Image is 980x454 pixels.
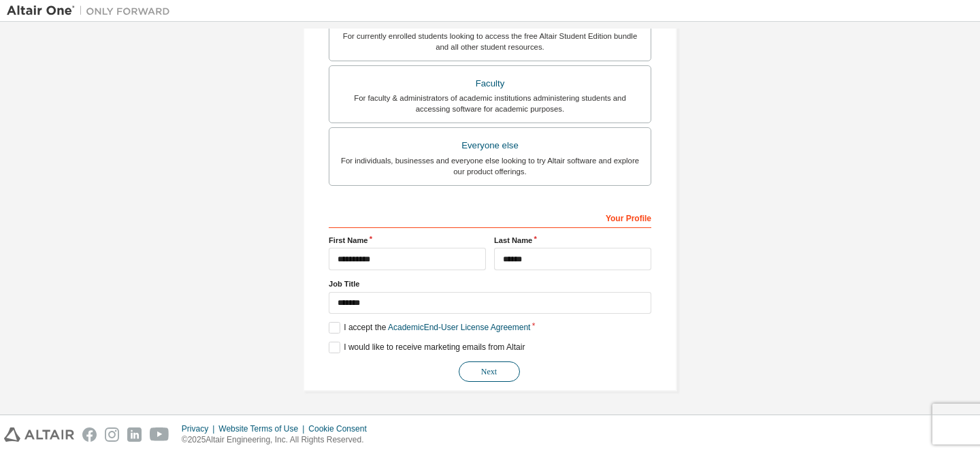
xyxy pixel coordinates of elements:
[338,74,642,93] div: Faculty
[329,278,651,289] label: Job Title
[308,423,374,434] div: Cookie Consent
[338,31,642,52] div: For currently enrolled students looking to access the free Altair Student Edition bundle and all ...
[127,427,142,442] img: linkedin.svg
[338,136,642,155] div: Everyone else
[329,342,525,353] label: I would like to receive marketing emails from Altair
[105,427,119,442] img: instagram.svg
[4,427,74,442] img: altair_logo.svg
[338,155,642,177] div: For individuals, businesses and everyone else looking to try Altair software and explore our prod...
[7,4,177,18] img: Altair One
[329,322,530,334] label: I accept the
[459,361,520,382] button: Next
[494,235,651,246] label: Last Name
[82,427,97,442] img: facebook.svg
[329,235,486,246] label: First Name
[182,434,375,446] p: © 2025 Altair Engineering, Inc. All Rights Reserved.
[218,423,308,434] div: Website Terms of Use
[338,93,642,114] div: For faculty & administrators of academic institutions administering students and accessing softwa...
[329,206,651,228] div: Your Profile
[182,423,218,434] div: Privacy
[388,323,530,332] a: Academic End-User License Agreement
[150,427,169,442] img: youtube.svg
